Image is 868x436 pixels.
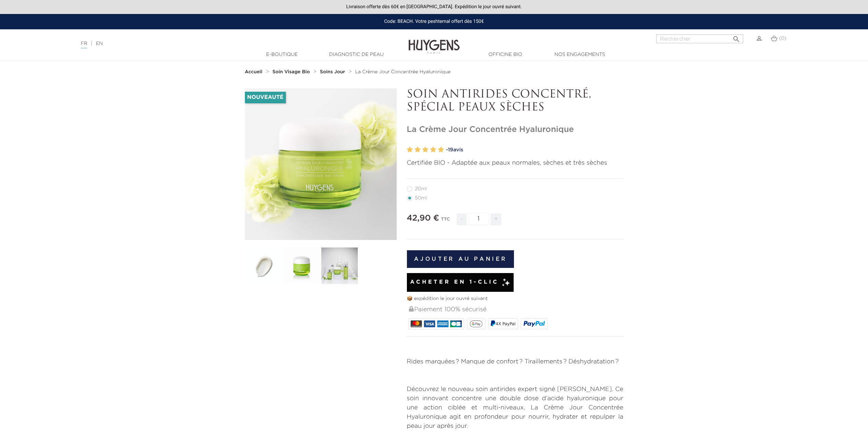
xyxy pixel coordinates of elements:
[355,69,451,75] a: La Crème Jour Concentrée Hyaluronique
[407,88,623,115] p: SOIN ANTIRIDES CONCENTRÉ, SPÉCIAL PEAUX SÈCHES
[273,69,312,75] a: Soin Visage Bio
[409,29,460,55] img: Huygens
[320,69,347,75] a: Soins Jour
[448,147,453,152] span: 19
[408,302,623,317] div: Paiement 100% sécurisé
[450,320,461,327] img: CB_NATIONALE
[245,92,286,103] li: Nouveauté
[248,51,316,58] a: E-Boutique
[407,125,623,135] h1: La Crème Jour Concentrée Hyaluronique
[430,145,436,155] label: 4
[245,69,264,75] a: Accueil
[407,214,439,222] span: 42,90 €
[81,41,87,48] a: FR
[438,145,444,155] label: 5
[407,145,413,155] label: 1
[355,70,451,74] span: La Crème Jour Concentrée Hyaluronique
[273,70,310,74] strong: Soin Visage Bio
[470,320,483,327] img: google_pay
[441,212,450,230] div: TTC
[468,213,489,225] input: Quantité
[245,70,263,74] strong: Accueil
[546,51,614,58] a: Nos engagements
[414,145,421,155] label: 2
[424,320,435,327] img: VISA
[732,33,740,41] i: 
[409,306,414,312] img: Paiement 100% sécurisé
[471,51,540,58] a: Officine Bio
[407,250,514,268] button: Ajouter au panier
[422,145,428,155] label: 3
[77,40,356,48] div: |
[490,213,501,225] span: +
[656,34,743,43] input: Rechercher
[407,357,623,366] p: Rides marquées ? Manque de confort ? Tiraillements ? Déshydratation ?
[96,41,103,46] a: EN
[446,145,623,155] a: -19avis
[407,195,435,201] label: 50ml
[407,159,623,168] p: Certifiée BIO - Adaptée aux peaux normales, sèches et très sèches
[407,385,623,431] p: Découvrez le nouveau soin antirides expert signé [PERSON_NAME]. Ce soin innovant concentre une do...
[779,36,786,41] span: (0)
[496,321,515,326] span: 4X PayPal
[730,32,742,42] button: 
[407,295,623,302] p: 📦 expédition le jour ouvré suivant
[457,213,466,225] span: -
[437,320,448,327] img: AMEX
[320,70,345,74] strong: Soins Jour
[322,51,391,58] a: Diagnostic de peau
[407,186,435,192] label: 20ml
[411,320,422,327] img: MASTERCARD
